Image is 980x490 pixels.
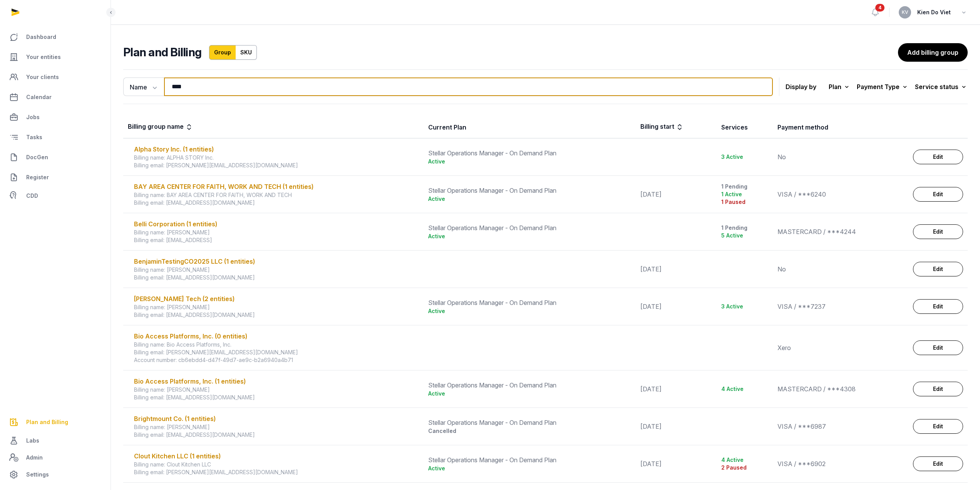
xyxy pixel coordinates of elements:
[6,148,104,167] a: DocGen
[777,384,904,394] div: MASTERCARD / ***4308
[134,257,419,266] div: BenjaminTestingCO2025 LLC (1 entities)
[134,311,419,319] div: Billing email: [EMAIL_ADDRESS][DOMAIN_NAME]
[721,153,769,161] div: 3 Active
[428,465,631,472] div: Active
[636,370,717,408] td: [DATE]
[128,122,193,133] div: Billing group name
[428,298,631,307] div: Stellar Operations Manager - On Demand Plan
[26,72,59,82] span: Your clients
[6,28,104,46] a: Dashboard
[917,8,951,17] span: Kien Do Viet
[636,288,717,325] td: [DATE]
[721,224,769,232] div: 1 Pending
[26,133,42,142] span: Tasks
[913,224,963,239] a: Edit
[134,182,419,191] div: BAY AREA CENTER FOR FAITH, WORK AND TECH (1 entities)
[134,274,419,281] div: Billing email: [EMAIL_ADDRESS][DOMAIN_NAME]
[428,195,631,203] div: Active
[134,414,419,423] div: Brightmount Co. (1 entities)
[913,456,963,471] a: Edit
[134,349,419,356] div: Billing email: [PERSON_NAME][EMAIL_ADDRESS][DOMAIN_NAME]
[26,113,40,122] span: Jobs
[898,43,968,62] a: Add billing group
[640,122,683,133] div: Billing start
[6,450,104,465] a: Admin
[134,377,419,386] div: Bio Access Platforms, Inc. (1 entities)
[26,191,38,200] span: CDD
[721,464,769,471] div: 2 Paused
[134,154,419,162] div: Billing name: ALPHA STORY Inc.
[428,223,631,232] div: Stellar Operations Manager - On Demand Plan
[6,48,104,66] a: Your entities
[636,445,717,483] td: [DATE]
[721,123,748,132] div: Services
[777,152,904,162] div: No
[6,68,104,86] a: Your clients
[134,294,419,303] div: [PERSON_NAME] Tech (2 entities)
[134,162,419,169] div: Billing email: [PERSON_NAME][EMAIL_ADDRESS][DOMAIN_NAME]
[6,413,104,431] a: Plan and Billing
[636,408,717,445] td: [DATE]
[134,461,419,468] div: Billing name: Clout Kitchen LLC
[134,266,419,274] div: Billing name: [PERSON_NAME]
[721,232,769,239] div: 5 Active
[6,108,104,126] a: Jobs
[636,176,717,213] td: [DATE]
[26,453,43,462] span: Admin
[134,191,419,199] div: Billing name: BAY AREA CENTER FOR FAITH, WORK AND TECH
[875,4,885,12] span: 4
[428,381,631,390] div: Stellar Operations Manager - On Demand Plan
[428,307,631,315] div: Active
[913,382,963,396] a: Edit
[134,229,419,236] div: Billing name: [PERSON_NAME]
[209,45,236,60] a: Group
[428,232,631,240] div: Active
[428,186,631,195] div: Stellar Operations Manager - On Demand Plan
[134,423,419,431] div: Billing name: [PERSON_NAME]
[428,427,631,435] div: Cancelled
[829,81,851,92] div: Plan
[913,262,963,276] a: Edit
[6,431,104,450] a: Labs
[428,158,631,165] div: Active
[428,455,631,465] div: Stellar Operations Manager - On Demand Plan
[6,88,104,106] a: Calendar
[134,431,419,439] div: Billing email: [EMAIL_ADDRESS][DOMAIN_NAME]
[721,456,769,464] div: 4 Active
[428,123,466,132] div: Current Plan
[902,10,908,15] span: KV
[134,219,419,229] div: Belli Corporation (1 entities)
[6,168,104,187] a: Register
[777,343,904,352] div: Xero
[786,81,816,93] p: Display by
[134,451,419,461] div: Clout Kitchen LLC (1 entities)
[236,45,257,60] a: SKU
[913,187,963,202] a: Edit
[721,183,769,190] div: 1 Pending
[899,6,911,19] button: KV
[857,81,909,92] div: Payment Type
[26,470,49,479] span: Settings
[26,418,68,427] span: Plan and Billing
[6,188,104,204] a: CDD
[134,341,419,349] div: Billing name: Bio Access Platforms, Inc.
[26,153,48,162] span: DocGen
[26,52,61,62] span: Your entities
[721,385,769,393] div: 4 Active
[26,93,52,102] span: Calendar
[913,299,963,314] a: Edit
[134,236,419,244] div: Billing email: [EMAIL_ADDRESS]
[777,227,904,236] div: MASTERCARD / ***4244
[134,394,419,401] div: Billing email: [EMAIL_ADDRESS][DOMAIN_NAME]
[123,45,201,60] h2: Plan and Billing
[134,145,419,154] div: Alpha Story Inc. (1 entities)
[913,340,963,355] a: Edit
[26,173,49,182] span: Register
[721,190,769,198] div: 1 Active
[777,264,904,274] div: No
[777,123,828,132] div: Payment method
[134,303,419,311] div: Billing name: [PERSON_NAME]
[428,390,631,397] div: Active
[428,148,631,158] div: Stellar Operations Manager - On Demand Plan
[134,386,419,394] div: Billing name: [PERSON_NAME]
